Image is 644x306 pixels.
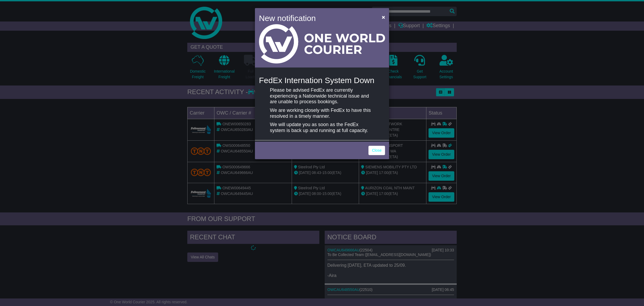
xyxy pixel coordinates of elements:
img: Light [259,24,385,63]
h4: New notification [259,12,374,24]
p: We are working closely with FedEx to have this resolved in a timely manner. [270,108,374,119]
p: We will update you as soon as the FedEx system is back up and running at full capacity. [270,122,374,133]
button: Close [379,12,388,23]
span: × [382,14,385,20]
a: Close [368,146,385,155]
h4: FedEx Internation System Down [259,76,385,85]
p: Please be advised FedEx are currently experiencing a Nationwide technical issue and are unable to... [270,87,374,105]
